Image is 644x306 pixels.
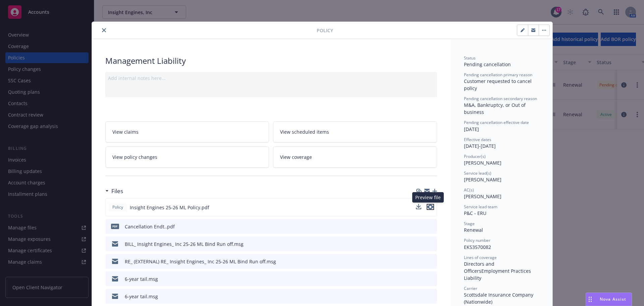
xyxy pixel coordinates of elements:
button: preview file [428,293,434,300]
div: 6-year tail.msg [125,275,158,282]
span: Scottsdale Insurance Company (Nationwide) [464,292,535,305]
span: Employment Practices Liability [464,268,532,281]
div: Management Liability [105,55,437,67]
span: Pending cancellation [464,61,511,68]
span: Pending cancellation effective date [464,120,529,125]
button: download file [418,241,423,248]
span: Status [464,55,476,61]
span: [PERSON_NAME] [464,176,501,183]
div: 6-year tail.msg [125,293,158,300]
span: [DATE] [464,126,479,132]
span: View coverage [280,154,312,161]
span: P&C - ERU [464,210,486,216]
button: preview file [428,258,434,265]
h3: Files [111,187,123,195]
span: Pending cancellation secondary reason [464,96,537,101]
button: download file [418,275,423,282]
span: M&A, Bankruptcy, or Out of business [464,102,527,115]
button: Nova Assist [586,293,632,306]
span: pdf [111,224,119,229]
button: download file [416,204,421,211]
span: EKS3570082 [464,244,491,250]
span: View claims [112,128,139,135]
button: download file [418,223,423,230]
button: preview file [427,204,434,211]
span: Policy [317,27,333,34]
button: preview file [427,204,434,210]
div: Drag to move [586,293,594,306]
div: Add internal notes here... [108,75,434,82]
span: Nova Assist [600,296,626,302]
span: Carrier [464,286,477,291]
span: Renewal [464,227,483,233]
div: BILL_ Insight Engines_ Inc 25-26 ML Bind Run off.msg [125,241,244,248]
span: View policy changes [112,154,157,161]
button: download file [418,258,423,265]
span: [PERSON_NAME] [464,160,501,166]
span: Policy number [464,237,490,243]
div: Preview file [412,192,444,203]
div: RE_ (EXTERNAL) RE_ Insight Engines_ Inc 25-26 ML Bind Run off.msg [125,258,276,265]
span: Service lead(s) [464,170,491,176]
span: Producer(s) [464,154,486,159]
span: Stage [464,221,475,226]
button: download file [418,293,423,300]
span: View scheduled items [280,128,329,135]
a: View coverage [273,146,437,168]
span: Lines of coverage [464,255,497,260]
button: download file [416,204,421,209]
div: Cancellation Endt..pdf [125,223,175,230]
span: Insight Engines 25-26 ML Policy.pdf [130,204,209,211]
button: preview file [428,275,434,282]
span: Effective dates [464,137,491,142]
span: Pending cancellation primary reason [464,72,532,78]
button: preview file [428,223,434,230]
button: close [100,26,108,34]
span: Customer requested to cancel policy [464,78,533,91]
div: Files [105,187,123,195]
span: Policy [111,204,124,210]
button: preview file [428,241,434,248]
a: View claims [105,121,269,142]
span: [PERSON_NAME] [464,193,501,200]
span: Directors and Officers [464,261,496,274]
span: AC(s) [464,187,474,193]
div: [DATE] - [DATE] [464,137,539,149]
a: View scheduled items [273,121,437,142]
a: View policy changes [105,146,269,168]
span: Service lead team [464,204,497,210]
